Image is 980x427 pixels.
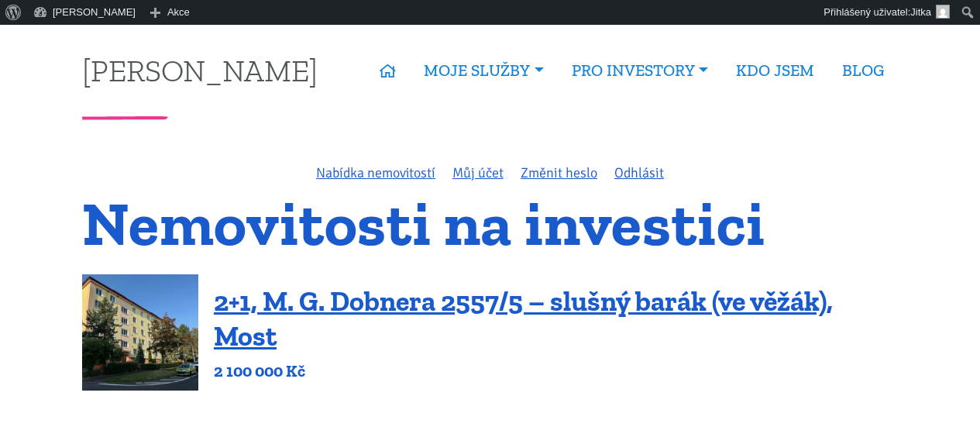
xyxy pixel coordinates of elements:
[82,198,898,250] h1: Nemovitosti na investici
[214,360,898,382] p: 2 100 000 Kč
[452,164,504,181] a: Můj účet
[558,53,722,88] a: PRO INVESTORY
[828,53,898,88] a: BLOG
[316,164,435,181] a: Nabídka nemovitostí
[410,53,557,88] a: MOJE SLUŽBY
[214,284,833,353] a: 2+1, M. G. Dobnera 2557/5 – slušný barák (ve věžák), Most
[910,6,931,18] span: Jitka
[722,53,828,88] a: KDO JSEM
[614,164,664,181] a: Odhlásit
[82,55,318,85] a: [PERSON_NAME]
[521,164,597,181] a: Změnit heslo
